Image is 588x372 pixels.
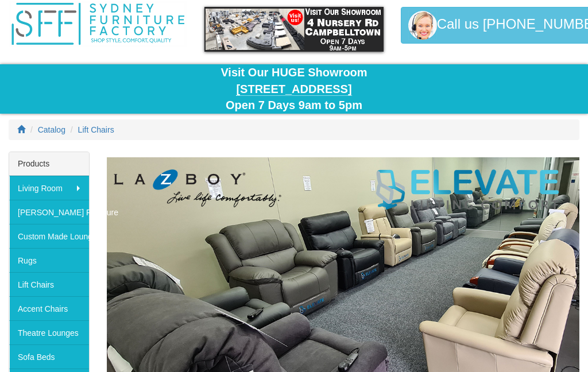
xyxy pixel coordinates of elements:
a: Accent Chairs [9,296,89,320]
a: [PERSON_NAME] Furniture [9,200,89,224]
div: Products [9,152,89,176]
a: Catalog [38,125,65,134]
a: Lift Chairs [78,125,114,134]
a: Custom Made Lounges [9,224,89,248]
img: showroom.gif [204,7,383,52]
a: Lift Chairs [9,272,89,296]
a: Rugs [9,248,89,272]
div: Visit Our HUGE Showroom Open 7 Days 9am to 5pm [9,64,579,114]
img: Sydney Furniture Factory [9,1,187,47]
a: Sofa Beds [9,344,89,369]
a: Living Room [9,176,89,200]
a: Theatre Lounges [9,320,89,344]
